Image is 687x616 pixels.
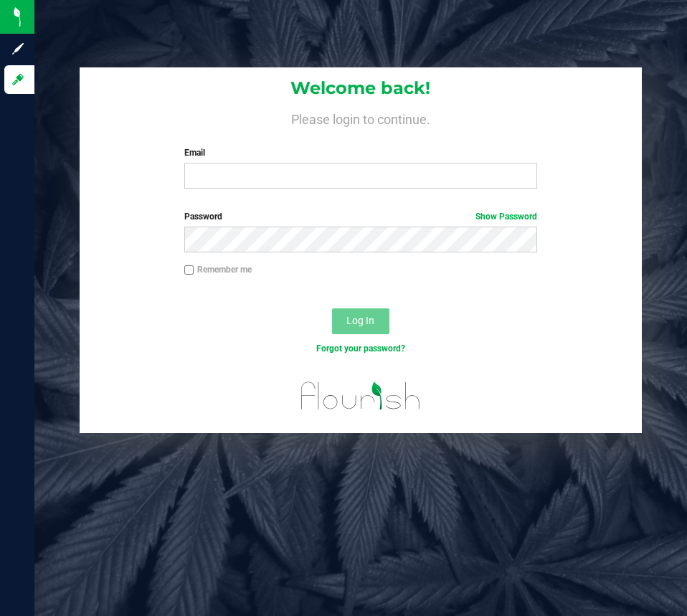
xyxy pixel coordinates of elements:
[11,72,25,87] inline-svg: Log in
[475,212,537,222] a: Show Password
[80,79,641,98] h1: Welcome back!
[184,146,537,159] label: Email
[80,109,641,126] h4: Please login to continue.
[184,263,252,276] label: Remember me
[184,265,194,275] input: Remember me
[184,212,222,222] span: Password
[316,343,405,354] a: Forgot your password?
[11,42,25,56] inline-svg: Sign up
[332,308,389,334] button: Log In
[346,315,374,326] span: Log In
[290,370,431,422] img: flourish_logo.svg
